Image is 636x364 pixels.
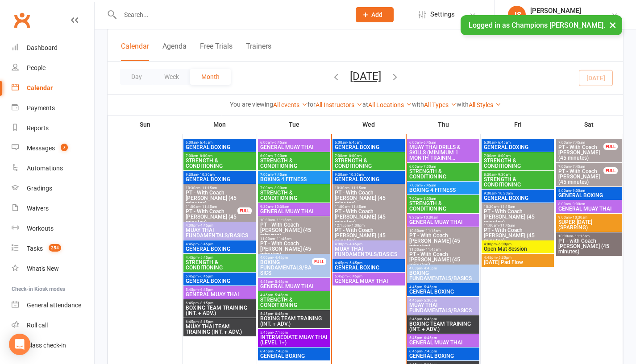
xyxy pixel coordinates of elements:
span: 8:00am [558,189,620,193]
div: FULL [237,207,252,214]
span: - 9:30am [496,173,511,177]
span: STRENGTH & CONDITIONING [260,297,328,308]
strong: for [308,101,316,108]
span: 5:45pm [409,336,478,340]
span: - 10:30am [571,215,587,219]
span: STRENGTH & CONDITIONING [483,158,552,169]
span: - 5:45pm [273,280,288,284]
button: Agenda [162,42,187,61]
span: GENERAL MUAY THAI [260,209,328,214]
span: 6:00am [409,141,478,145]
span: - 5:45pm [199,256,213,260]
button: Month [190,69,231,85]
span: GENERAL MUAY THAI [409,219,478,225]
a: Dashboard [12,38,94,58]
span: 8:00am [558,202,620,206]
span: GENERAL MUAY THAI [260,284,328,289]
span: 4:45pm [334,261,403,265]
span: - 11:15am [499,205,515,209]
span: - 11:15am [573,234,590,238]
span: 7:00am [334,154,403,158]
span: 6:00am [260,141,328,145]
span: - 10:30am [198,173,215,177]
span: INTERMEDIATE MUAY THAI (LEVEL 1+) [260,335,328,345]
span: - 5:45pm [348,261,362,265]
span: 4:00pm [483,242,552,246]
span: 4:45pm [185,256,254,260]
span: 7:00am [558,141,604,145]
span: - 9:00am [571,189,585,193]
div: Automations [27,165,63,172]
span: 4:00pm [260,256,312,260]
span: - 6:45am [496,141,511,145]
span: - 6:45am [198,141,212,145]
span: 11:00am [260,237,328,241]
span: 6:00am [334,141,403,145]
span: - 11:45am [349,205,366,209]
strong: at [362,101,368,108]
span: 4:00pm [185,223,254,227]
span: - 11:15am [275,218,291,222]
div: [PERSON_NAME] [530,7,611,15]
span: GENERAL BOXING [185,278,254,284]
span: 9:30am [409,215,478,219]
span: STRENGTH & CONDITIONING [409,169,478,179]
span: PT - With Coach [PERSON_NAME] (45 minutes) [409,233,478,249]
span: Logged in as Champions [PERSON_NAME]. [469,21,605,29]
button: Day [120,69,153,85]
span: PT - With Coach [PERSON_NAME] (45 minutes) [558,169,604,185]
button: × [605,15,621,34]
span: - 11:15am [424,229,441,233]
span: GENERAL BOXING [558,193,620,198]
span: 5:45pm [409,317,478,321]
th: Tue [257,115,332,134]
span: STRENGTH & CONDITIONING [185,260,254,270]
div: Calendar [27,84,53,91]
span: - 5:45pm [199,242,213,246]
span: - 7:45am [273,173,287,177]
span: - 8:00am [347,154,362,158]
span: STRENGTH & CONDITIONING [409,201,478,211]
span: GENERAL BOXING [185,177,254,182]
div: Dashboard [27,44,58,51]
span: 4:00pm [409,266,478,270]
div: Gradings [27,185,52,192]
span: GENERAL BOXING [334,145,403,150]
span: Add [371,11,382,18]
span: 9:30am [483,191,552,195]
span: BOXING FUNDAMENTALS/BASICS [260,260,312,276]
a: All Locations [368,101,412,108]
a: Roll call [12,315,94,335]
span: - 8:00am [198,154,212,158]
span: 4:00pm [334,242,403,246]
span: - 6:45pm [199,274,213,278]
div: FULL [603,167,618,174]
span: 6:45pm [409,349,478,353]
strong: with [412,101,424,108]
span: 10:30am [483,205,552,209]
span: PT - With Coach [PERSON_NAME] (45 minutes) [483,227,552,244]
span: 9:30am [185,173,254,177]
span: - 11:45am [200,205,217,209]
span: Settings [430,4,455,25]
button: Free Trials [200,42,233,61]
div: Champions [PERSON_NAME] [530,15,611,23]
div: Waivers [27,205,49,212]
span: PT - With Coach [PERSON_NAME] (45 minutes) [185,209,238,225]
a: Automations [12,158,94,178]
span: - 5:30pm [422,298,437,302]
span: PT - with Coach [PERSON_NAME] (45 minutes) [558,238,620,254]
a: Class kiosk mode [12,335,94,356]
span: PT - With Coach [PERSON_NAME] (45 minutes) [260,222,328,238]
div: Workouts [27,225,54,232]
span: 6:00am [185,141,254,145]
span: STRENGTH & CONDITIONING [260,158,328,169]
span: GENERAL BOXING [409,353,478,359]
span: BOXING FUNDAMENTALS/BASICS [409,270,478,281]
span: - 6:00pm [497,242,511,246]
span: MUAY THAI DRILLS & SKILLS (MINIMUM 1 MONTH TRAININ... [409,145,478,161]
span: - 10:30am [347,173,364,177]
span: 12:15pm [334,223,403,227]
span: - 5:30pm [497,256,511,260]
span: 8:30am [483,173,552,177]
